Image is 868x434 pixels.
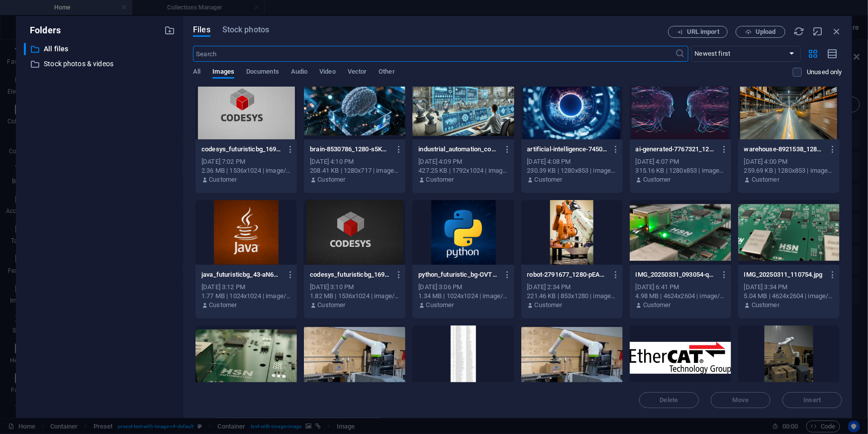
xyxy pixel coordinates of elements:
div: 315.16 KB | 1280x853 | image/jpeg [636,166,725,175]
div: [DATE] 4:09 PM [418,157,508,166]
div: [DATE] 3:12 PM [201,283,291,292]
p: Customer [643,301,671,310]
p: IMG_20250331_093054-qffKtM_VDGxpfNhJphV-2g.jpg [636,270,716,279]
button: Upload [736,26,785,38]
i: Close [831,26,842,37]
div: [DATE] 3:10 PM [310,283,399,292]
div: Stock photos & videos [24,58,175,70]
p: brain-8530786_1280-s5KVgap0qFF5PlZ5vU9Y8w.jpg [310,145,390,154]
div: ​ [24,43,26,55]
p: java_futuristicbg_43-aN6HRJe-z8iLUD32g5BcsA.png [201,270,282,279]
div: 427.25 KB | 1792x1024 | image/jpeg [418,166,508,175]
span: URL import [687,29,719,35]
div: 208.41 KB | 1280x717 | image/jpeg [310,166,399,175]
div: [DATE] 3:06 PM [418,283,508,292]
span: Other [379,66,394,80]
div: [DATE] 4:00 PM [744,157,834,166]
div: 5.04 MB | 4624x2604 | image/jpeg [744,292,834,301]
span: All [193,66,200,80]
span: Images [212,66,234,80]
p: Customer [752,175,779,184]
p: Customer [317,301,345,310]
p: robot-2791677_1280-pEAg9loFJKb-OXF0eEiY6w.jpg [527,270,608,279]
p: Customer [752,301,779,310]
i: Reload [793,26,804,37]
p: Customer [317,175,345,184]
i: Minimize [812,26,823,37]
div: 230.39 KB | 1280x853 | image/jpeg [527,166,617,175]
i: Create new folder [164,25,175,36]
p: Customer [209,175,237,184]
button: URL import [668,26,728,38]
div: [DATE] 4:07 PM [636,157,725,166]
p: codesys_futuristicbg_1692-MOruDX6wW_ymLB4YZ2CcpA.png [201,145,282,154]
p: artificial-intelligence-7450797_1280-GeMt6EQbDS8Wp-_Pn9TtCA.jpg [527,145,608,154]
p: IMG_20250311_110754.jpg [744,270,825,279]
p: Customer [426,175,454,184]
div: [DATE] 7:02 PM [201,157,291,166]
div: [DATE] 3:34 PM [744,283,834,292]
p: industrial_automation_control_room--kZBtK-URdD4MIevGLHCeQ.jpg [418,145,499,154]
div: [DATE] 4:08 PM [527,157,617,166]
p: Displays only files that are not in use on the website. Files added during this session can still... [807,68,842,77]
div: [DATE] 2:34 PM [527,283,617,292]
div: 1.82 MB | 1536x1024 | image/png [310,292,399,301]
span: Documents [246,66,279,80]
div: [DATE] 4:10 PM [310,157,399,166]
p: Customer [643,175,671,184]
div: 1.34 MB | 1024x1024 | image/png [418,292,508,301]
span: Audio [291,66,307,80]
span: Video [319,66,335,80]
p: warehouse-8921538_1280-VFMEBfyVk43Pp-cNZctdpA.jpg [744,145,825,154]
p: All files [44,43,157,55]
span: Upload [756,29,776,35]
p: Customer [426,301,454,310]
p: python_futuristic_bg-OVTCnJ9LAV50AWkKuxgX7A.png [418,270,499,279]
div: 1.77 MB | 1024x1024 | image/png [201,292,291,301]
div: 2.36 MB | 1536x1024 | image/png [201,166,291,175]
p: Folders [24,24,61,37]
p: Customer [535,301,563,310]
input: Search [193,46,675,62]
span: Stock photos [222,24,269,36]
div: [DATE] 6:41 PM [636,283,725,292]
p: Stock photos & videos [44,58,157,70]
div: 259.69 KB | 1280x853 | image/jpeg [744,166,834,175]
p: codesys_futuristicbg_169-KH2zb0Z2ptak2-5IjEgR3w.png [310,270,390,279]
span: Vector [348,66,367,80]
p: ai-generated-7767321_1280-6ttz-3_ou5H-TQFmaeDKWw.jpg [636,145,716,154]
p: Customer [535,175,563,184]
p: Customer [209,301,237,310]
div: 221.46 KB | 853x1280 | image/jpeg [527,292,617,301]
span: Files [193,24,210,36]
div: 4.98 MB | 4624x2604 | image/jpeg [636,292,725,301]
